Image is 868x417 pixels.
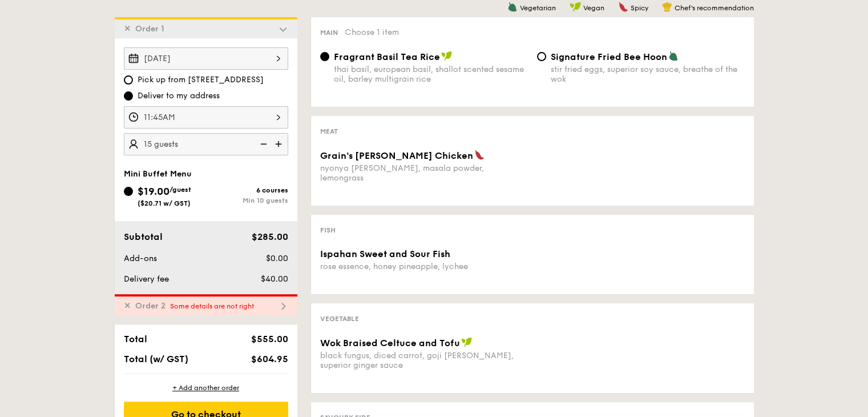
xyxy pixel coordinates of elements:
span: Choose 1 item [345,27,399,37]
span: Meat [320,127,338,135]
input: Fragrant Basil Tea Ricethai basil, european basil, shallot scented sesame oil, barley multigrain ... [320,52,329,61]
img: icon-reduce.1d2dbef1.svg [254,133,271,155]
div: black fungus, diced carrot, goji [PERSON_NAME], superior ginger sauce [320,351,528,370]
span: Grain's [PERSON_NAME] Chicken [320,150,473,161]
div: nyonya [PERSON_NAME], masala powder, lemongrass [320,163,528,183]
img: icon-add.58712e84.svg [271,133,288,155]
span: Add-ons [124,254,157,263]
span: Pick up from [STREET_ADDRESS] [138,74,264,86]
img: icon-vegan.f8ff3823.svg [441,51,453,61]
img: icon-vegan.f8ff3823.svg [461,337,473,347]
span: Wok Braised Celtuce and Tofu [320,338,460,348]
input: Deliver to my address [124,91,133,101]
div: 6 courses [206,186,288,194]
input: Signature Fried Bee Hoonstir fried eggs, superior soy sauce, breathe of the wok [537,52,546,61]
img: icon-spicy.37a8142b.svg [618,2,628,12]
span: Total [124,334,147,344]
span: Spicy [631,4,648,12]
div: stir fried eggs, superior soy sauce, breathe of the wok [551,65,745,84]
span: ($20.71 w/ GST) [138,199,191,207]
img: icon-spicy.37a8142b.svg [474,150,485,160]
img: icon-chef-hat.a58ddaea.svg [662,2,672,12]
span: $285.00 [251,231,288,242]
input: Pick up from [STREET_ADDRESS] [124,75,133,85]
input: Number of guests [124,133,288,155]
span: $555.00 [251,334,288,344]
div: Min 10 guests [206,197,288,205]
span: Vegetarian [520,4,556,12]
span: Ispahan Sweet and Sour Fish [320,248,450,259]
span: Chef's recommendation [675,4,754,12]
span: Some details are not right [170,302,254,310]
span: Main [320,29,338,37]
span: Vegetable [320,315,359,323]
input: Event date [124,47,288,70]
div: thai basil, european basil, shallot scented sesame oil, barley multigrain rice [334,65,528,84]
span: Vegan [583,4,604,12]
img: icon-vegan.f8ff3823.svg [570,2,581,12]
img: icon-dropdown.fa26e9f9.svg [278,24,288,34]
span: Signature Fried Bee Hoon [551,51,667,62]
span: /guest [169,186,191,194]
span: Order 1 [131,24,169,34]
span: Order 2 [131,301,170,311]
span: $604.95 [251,354,288,364]
span: $19.00 [138,185,169,198]
span: $0.00 [265,254,288,263]
span: Deliver to my address [138,90,220,102]
span: Fish [320,226,336,234]
img: icon-dropdown.fa26e9f9.svg [278,301,288,311]
span: Subtotal [124,231,163,242]
span: ✕ [124,301,131,311]
span: Fragrant Basil Tea Rice [334,51,440,62]
span: Total (w/ GST) [124,354,188,364]
span: Delivery fee [124,274,169,284]
img: icon-vegetarian.fe4039eb.svg [668,51,679,61]
span: Mini Buffet Menu [124,169,192,179]
div: + Add another order [124,383,288,392]
span: $40.00 [260,274,288,284]
input: $19.00/guest($20.71 w/ GST)6 coursesMin 10 guests [124,187,133,196]
div: rose essence, honey pineapple, lychee [320,262,528,271]
img: icon-vegetarian.fe4039eb.svg [507,2,518,12]
input: Event time [124,106,288,129]
span: ✕ [124,24,131,34]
